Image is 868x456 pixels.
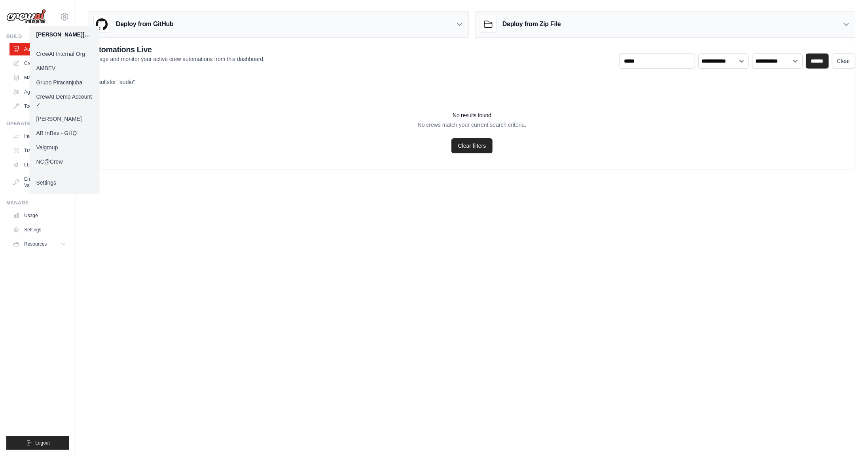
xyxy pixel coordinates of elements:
span: Logout [35,440,50,446]
a: Agents [9,86,69,98]
p: Manage and monitor your active crew automations from this dashboard. [89,55,265,63]
div: for "audio" [89,78,855,86]
img: Logo [6,9,46,24]
span: Resources [24,241,47,247]
h2: Automations Live [89,44,265,55]
a: Valgroup [30,140,99,155]
a: Crew Studio [9,57,69,70]
a: Grupo Piracanjuba [30,75,99,90]
h3: No results found [89,111,855,119]
a: Tool Registry [9,100,69,113]
h3: Deploy from Zip File [502,19,561,29]
a: Settings [9,223,69,236]
a: AMBEV [30,61,99,75]
a: LLM Connections [9,158,69,171]
a: CrewAI Internal Org [30,47,99,61]
a: Environment Variables [9,173,69,192]
img: GitHub Logo [94,16,110,32]
button: Logout [6,436,69,450]
a: AB InBev - GHQ [30,126,99,140]
h3: Deploy from GitHub [116,19,173,29]
a: Usage [9,209,69,222]
a: [PERSON_NAME] [30,112,99,126]
a: Marketplace [9,71,69,84]
a: CrewAI Demo Account ✓ [30,90,99,112]
a: Integrations [9,130,69,143]
div: Build [6,33,69,40]
a: NC@Crew [30,155,99,169]
a: Automations [9,43,69,55]
button: Resources [9,238,69,250]
p: No crews match your current search criteria. [89,121,855,129]
a: Settings [30,176,99,190]
a: Clear [832,53,855,69]
div: Operate [6,120,69,127]
div: Manage [6,200,69,206]
div: [PERSON_NAME][EMAIL_ADDRESS][DOMAIN_NAME] [36,31,93,38]
a: Clear filters [451,138,493,153]
a: Traces [9,144,69,157]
